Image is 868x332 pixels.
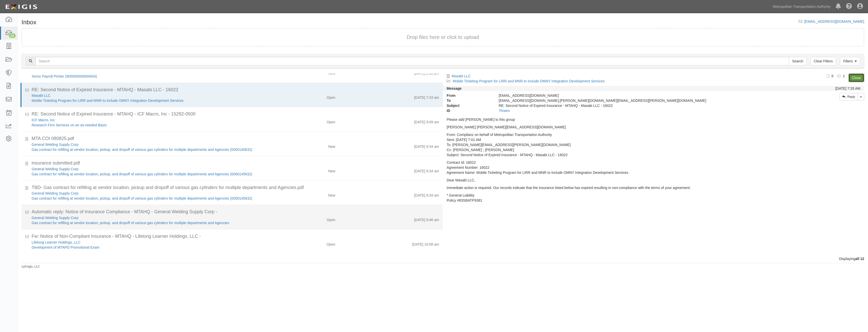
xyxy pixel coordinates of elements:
[835,86,860,91] div: [DATE] 7:33 AM
[839,93,858,101] a: Reply
[414,191,439,198] div: [DATE] 9:34 am
[447,132,860,157] p: From: Complianz on behalf of Metropolitan Transportation Authority Sent: [DATE] 7:01 AM To: [PERS...
[25,265,40,268] a: Exigis, LLC
[32,93,51,98] a: Masabi LLC
[453,79,604,83] a: Mobile Ticketing Program for LIRR and MNR to include OMNY Integration Development Services
[804,19,864,23] a: [EMAIL_ADDRESS][DOMAIN_NAME]
[32,135,439,142] div: MTA COI 080825.pdf
[495,103,755,108] div: RE: Second Notice of Expired Insurance - MTAHQ - Masabi LLC - 16022
[32,233,439,240] div: Fw: Notice of Non-Compliant Insurance - MTAHQ - Lifelong Learner Holdings, LLC -
[447,193,860,253] p: * General Liability Policy #83SBATP9381 Expiration Date: [DATE] * Auto Liability Policy #83SBATP9...
[414,215,439,222] div: [DATE] 9:46 am
[32,240,80,244] a: Lifelong Learner Holdings, LLC
[447,185,860,190] p: Immediate action is required. Our records indicate that the insurance listed below has expired re...
[414,117,439,125] div: [DATE] 9:09 am
[327,240,335,247] div: Open
[327,215,335,222] div: Open
[32,196,252,200] a: Gas contract for refilling at vendor location, pickup, and dropoff of various gas cylinders for m...
[770,2,833,12] a: Metropolitan Transportation Authority
[32,87,439,93] div: RE: Second Notice of Expired Insurance - MTAHQ - Masabi LLC - 16022
[327,93,335,100] div: Open
[32,123,106,127] a: Research Firm Services on an as-needed Basis
[407,34,479,40] span: Drop files here or click to upload
[32,191,266,196] div: General Welding Supply Corp
[32,245,99,249] a: Development of MTAPD Promotional Exam
[832,74,834,78] b: 0
[843,74,845,78] b: 1
[452,74,471,78] a: Masabi LLC
[32,209,439,215] div: Automatic reply: Notice of Insurance Compliance - MTAHQ - General Welding Supply Corp -
[32,216,78,220] a: General Welding Supply Corp
[495,98,755,103] div: agreement-4ch3j3@mtahq.complianz.com,lindsay.richardson@masabi.com
[32,111,439,117] div: RE: Second Notice of Expired Insurance - MTAHQ - ICF Macro, Inc - 15292-0500
[32,142,266,147] div: General Welding Supply Corp
[4,2,39,11] img: Logo
[32,172,252,176] a: Gas contract for refilling at vendor location, pickup, and dropoff of various gas cylinders for m...
[447,178,860,183] p: Dear Masabi LLC,
[414,93,439,100] div: [DATE] 7:33 am
[35,57,789,65] input: Search
[499,109,510,113] a: 7fvwen
[447,86,462,90] strong: Message
[447,125,860,130] p: [PERSON_NAME] [PERSON_NAME][EMAIL_ADDRESS][DOMAIN_NAME]
[32,99,183,103] a: Mobile Ticketing Program for LIRR and MNR to include OMNY Integration Development Services
[443,108,495,113] strong: ID
[789,57,807,65] input: Search
[32,172,266,177] div: Gas contract for refilling at vendor location, pickup, and dropoff of various gas cylinders for m...
[18,256,868,261] div: Displaying
[443,103,495,108] strong: Subject
[327,117,335,125] div: Open
[414,167,439,174] div: [DATE] 9:34 am
[21,265,40,269] small: by
[810,57,836,65] a: Clear Filters
[855,257,864,261] b: all 12
[32,118,55,122] a: ICF Macro, Inc
[495,93,755,98] div: [EMAIL_ADDRESS][DOMAIN_NAME]
[328,167,335,174] div: New
[32,148,252,152] a: Gas contract for refilling at vendor location, pickup, and dropoff of various gas cylinders for m...
[32,167,78,171] a: General Welding Supply Corp
[32,160,439,167] div: insurance submitted.pdf
[849,74,864,82] a: Close
[32,184,439,191] div: TBD- Gas contract for refilling at vendor location, pickup and dropoff of various gas cylinders f...
[32,191,78,195] a: General Welding Supply Corp
[414,142,439,149] div: [DATE] 9:34 am
[846,4,852,10] i: Help Center - Complianz
[32,221,229,225] a: Gas contract for refilling at vendor location, pickup, and dropoff of various gas cylinders for m...
[21,19,36,26] h1: Inbox
[328,142,335,149] div: New
[32,167,266,172] div: General Welding Supply Corp
[443,93,495,98] strong: From
[32,74,266,79] div: Xerox Payroll Printer (900000000004934)
[9,33,16,38] div: 11
[32,196,266,201] div: Gas contract for refilling at vendor location, pickup, and dropoff of various gas cylinders for m...
[32,147,266,152] div: Gas contract for refilling at vendor location, pickup, and dropoff of various gas cylinders for m...
[32,74,97,78] a: Xerox Payroll Printer (900000000004934)
[447,117,860,122] p: Please add [PERSON_NAME] to this group
[328,191,335,198] div: New
[412,240,439,247] div: [DATE] 10:08 am
[32,143,78,147] a: General Welding Supply Corp
[443,98,495,103] strong: To
[447,160,860,175] p: Contract Id: 16022 Agreement Number: 16022 Agreement Name: Mobile Ticketing Program for LIRR and ...
[840,57,860,65] a: Filters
